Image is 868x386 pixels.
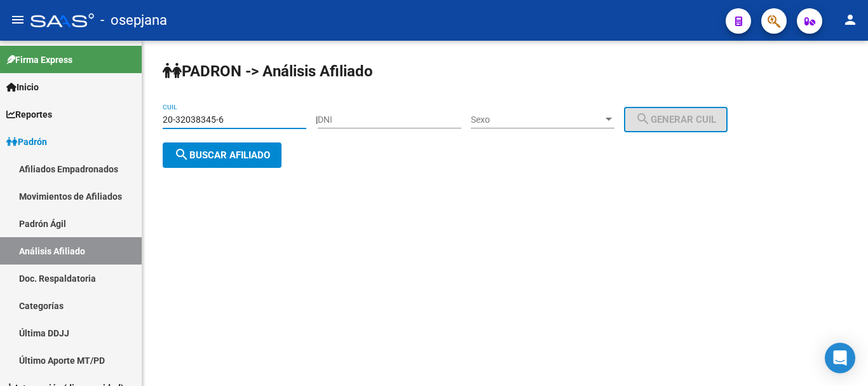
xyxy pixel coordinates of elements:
[825,343,855,373] div: Open Intercom Messenger
[6,107,52,121] span: Reportes
[471,114,603,125] span: Sexo
[6,80,39,94] span: Inicio
[174,149,270,161] span: Buscar afiliado
[624,107,728,132] button: Generar CUIL
[843,12,858,27] mat-icon: person
[6,53,72,67] span: Firma Express
[635,114,716,125] span: Generar CUIL
[163,62,373,80] strong: PADRON -> Análisis Afiliado
[316,114,737,125] div: |
[6,135,47,149] span: Padrón
[100,6,167,34] span: - osepjana
[174,147,189,162] mat-icon: search
[163,142,281,168] button: Buscar afiliado
[635,111,651,127] mat-icon: search
[10,12,25,27] mat-icon: menu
